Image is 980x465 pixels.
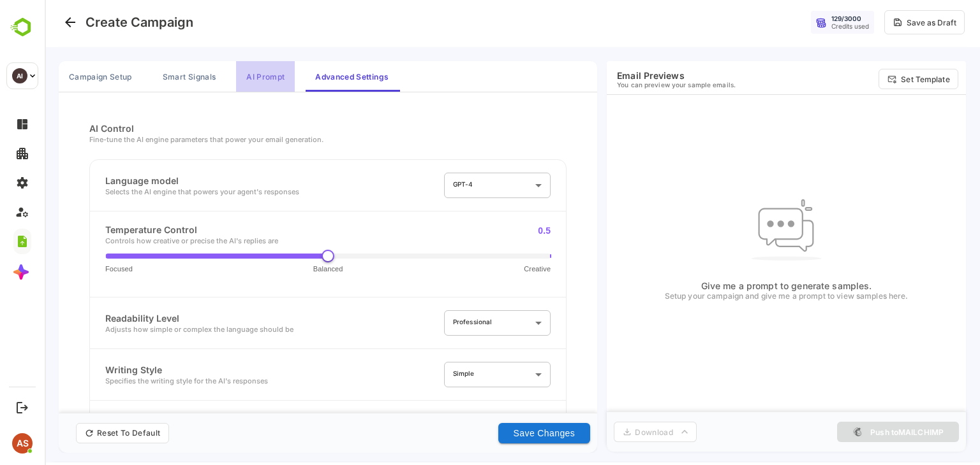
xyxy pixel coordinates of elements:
[454,426,546,446] button: Save Changes
[572,83,691,91] p: You can preview your sample emails.
[61,379,223,388] div: Specifies the writing style for the AI's responses
[479,267,506,277] span: Creative
[14,64,553,94] div: campaign tabs
[45,138,522,147] div: Fine-tune the AI engine parameters that power your email generation.
[41,17,149,32] h4: Create Campaign
[399,310,506,340] div: Professional
[399,173,506,203] div: GPT-4
[108,64,181,94] button: Smart Signals
[620,294,864,304] p: Setup your campaign and give me a prompt to view samples here.
[12,433,33,454] div: AS
[834,71,914,92] button: Set Template
[61,267,88,277] span: Focused
[493,227,506,240] p: 0.5
[61,367,223,378] div: Writing Style
[61,315,249,326] div: Readability Level
[61,227,234,238] div: Temperature Control
[260,64,354,94] button: Advanced Settings
[31,426,124,446] button: Reset To Default
[6,15,39,39] img: BambooboxLogoMark.f1c84d78b4c51b1a7b5f700c9845e183.svg
[862,20,912,30] div: Save as Draft
[787,25,824,32] div: Credits used
[15,15,36,35] button: Go back
[45,125,522,136] div: AI Control
[572,73,691,83] h6: Email Previews
[14,64,98,94] button: Campaign Setup
[191,64,250,94] button: AI Prompt
[620,283,864,294] p: Give me a prompt to generate samples.
[12,68,27,83] div: AI
[399,362,506,392] div: Simple
[61,327,249,336] div: Adjusts how simple or complex the language should be
[61,239,234,248] div: Controls how creative or precise the AI's replies are
[13,399,31,416] button: Logout
[856,77,905,87] p: Set Template
[61,178,255,189] div: Language model
[61,190,255,199] div: Selects the AI engine that powers your agent's responses
[787,17,817,25] div: 129 / 3000
[269,267,299,277] span: Balanced
[840,13,920,37] button: Save as Draft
